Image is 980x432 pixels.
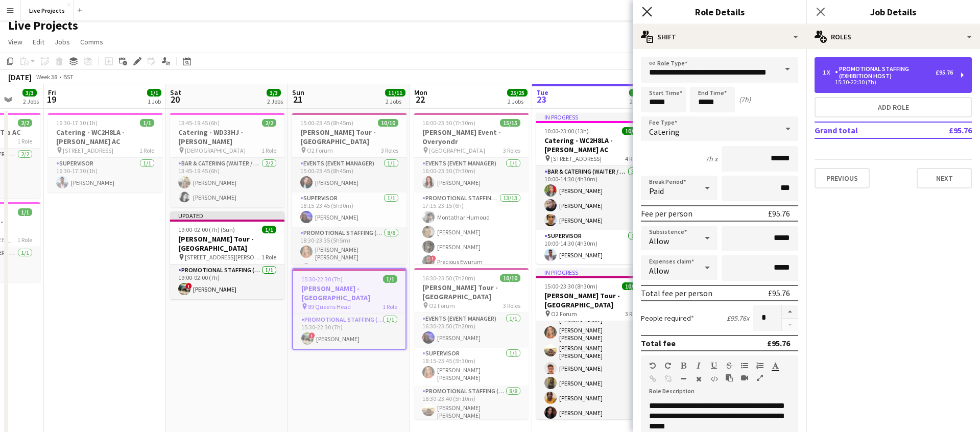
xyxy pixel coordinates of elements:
[292,227,407,372] app-card-role: Promotional Staffing (Exhibition Host)8/818:30-23:35 (5h5m)[PERSON_NAME] [PERSON_NAME]
[139,147,154,154] span: 1 Role
[695,362,702,370] button: Italic
[917,122,972,138] td: £95.76
[292,128,407,146] h3: [PERSON_NAME] Tour - [GEOGRAPHIC_DATA]
[48,113,162,193] app-job-card: 16:30-17:30 (1h)1/1Catering - WC2H8LA - [PERSON_NAME] AC [STREET_ADDRESS]1 RoleSupervisor1/116:30...
[414,283,529,301] h3: [PERSON_NAME] Tour - [GEOGRAPHIC_DATA]
[768,208,790,219] div: £95.76
[29,35,49,49] a: Edit
[430,255,436,261] span: !
[936,69,953,76] div: £95.76
[823,69,835,76] div: 1 x
[169,93,181,105] span: 20
[18,208,32,216] span: 1/1
[414,113,529,264] div: 16:00-23:30 (7h30m)15/15[PERSON_NAME] Event - Overyondr [GEOGRAPHIC_DATA]3 RolesEvents (Event Man...
[551,155,602,162] span: [STREET_ADDRESS]
[414,313,529,348] app-card-role: Events (Event Manager)1/116:30-23:50 (7h20m)[PERSON_NAME]
[500,274,520,282] span: 10/10
[917,168,972,188] button: Next
[536,268,651,276] div: In progress
[782,305,798,319] button: Increase
[80,37,103,46] span: Comms
[536,291,651,309] h3: [PERSON_NAME] Tour - [GEOGRAPHIC_DATA]
[625,155,642,162] span: 4 Roles
[629,89,650,97] span: 20/20
[823,80,953,85] div: 15:30-22:30 (7h)
[178,119,220,127] span: 13:45-19:45 (6h)
[267,89,281,97] span: 3/3
[641,338,676,348] div: Total fee
[649,362,656,370] button: Undo
[170,211,284,220] div: Updated
[48,128,162,146] h3: Catering - WC2H8LA - [PERSON_NAME] AC
[710,375,718,383] button: HTML Code
[63,147,113,154] span: [STREET_ADDRESS]
[76,35,107,49] a: Comms
[292,193,407,227] app-card-role: Supervisor1/118:15-23:45 (5h30m)[PERSON_NAME]
[625,310,642,318] span: 3 Roles
[178,226,235,233] span: 19:00-02:00 (7h) (Sun)
[386,98,405,105] div: 2 Jobs
[21,1,74,20] button: Live Projects
[307,147,333,154] span: O2 Forum
[33,37,44,46] span: Edit
[633,5,806,18] h3: Role Details
[414,348,529,386] app-card-role: Supervisor1/118:15-23:45 (5h30m)[PERSON_NAME] [PERSON_NAME]
[835,65,936,80] div: Promotional Staffing (Exhibition Host)
[536,230,651,265] app-card-role: Supervisor1/110:00-14:30 (4h30m)[PERSON_NAME]
[429,302,455,309] span: O2 Forum
[170,113,284,207] app-job-card: 13:45-19:45 (6h)2/2Catering - WD33HJ - [PERSON_NAME] [DEMOGRAPHIC_DATA]1 RoleBar & Catering (Wait...
[422,119,475,127] span: 16:00-23:30 (7h30m)
[378,119,398,127] span: 10/10
[18,119,32,127] span: 2/2
[768,288,790,298] div: £95.76
[680,375,687,383] button: Horizontal Line
[300,119,353,127] span: 15:00-23:45 (8h45m)
[261,147,276,154] span: 1 Role
[292,268,407,350] div: 15:30-22:30 (7h)1/1[PERSON_NAME] - [GEOGRAPHIC_DATA] 89 Queens Head1 RolePromotional Staffing (Ex...
[536,166,651,230] app-card-role: Bar & Catering (Waiter / waitress)3/310:00-14:30 (4h30m)[PERSON_NAME][PERSON_NAME][PERSON_NAME]
[414,158,529,193] app-card-role: Events (Event Manager)1/116:00-23:30 (7h30m)[PERSON_NAME]
[56,119,98,127] span: 16:30-17:30 (1h)
[385,89,405,97] span: 11/11
[414,88,427,97] span: Mon
[170,128,284,146] h3: Catering - WD33HJ - [PERSON_NAME]
[503,302,520,309] span: 3 Roles
[17,137,32,145] span: 1 Role
[17,236,32,244] span: 1 Role
[633,25,806,49] div: Shift
[22,89,37,97] span: 3/3
[503,147,520,154] span: 3 Roles
[622,127,642,135] span: 10/10
[8,37,22,46] span: View
[51,35,74,49] a: Jobs
[414,193,529,408] app-card-role: Promotional Staffing (Exhibition Host)13/1317:15-23:15 (6h)Montathar Humoud[PERSON_NAME][PERSON_N...
[34,73,59,81] span: Week 38
[815,122,917,138] td: Grand total
[536,268,651,419] app-job-card: In progress15:00-23:30 (8h30m)10/10[PERSON_NAME] Tour - [GEOGRAPHIC_DATA] O2 Forum3 Roles18:15-23...
[414,268,529,419] app-job-card: 16:30-23:50 (7h20m)10/10[PERSON_NAME] Tour - [GEOGRAPHIC_DATA] O2 Forum3 RolesEvents (Event Manag...
[649,266,669,276] span: Allow
[383,275,397,283] span: 1/1
[536,113,651,121] div: In progress
[309,332,315,339] span: !
[622,282,642,290] span: 10/10
[262,226,276,233] span: 1/1
[664,362,672,370] button: Redo
[48,88,56,97] span: Fri
[292,158,407,193] app-card-role: Events (Event Manager)1/115:00-23:45 (8h45m)[PERSON_NAME]
[641,288,712,298] div: Total fee per person
[292,88,304,97] span: Sun
[186,283,192,289] span: !
[536,113,651,264] app-job-card: In progress10:00-23:00 (13h)10/10Catering - WC2H8LA - [PERSON_NAME] AC [STREET_ADDRESS]4 RolesBar...
[4,35,27,49] a: View
[705,154,718,163] div: 7h x
[739,95,751,104] div: (7h)
[170,234,284,253] h3: [PERSON_NAME] Tour - [GEOGRAPHIC_DATA]
[649,127,680,137] span: Catering
[147,89,161,97] span: 1/1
